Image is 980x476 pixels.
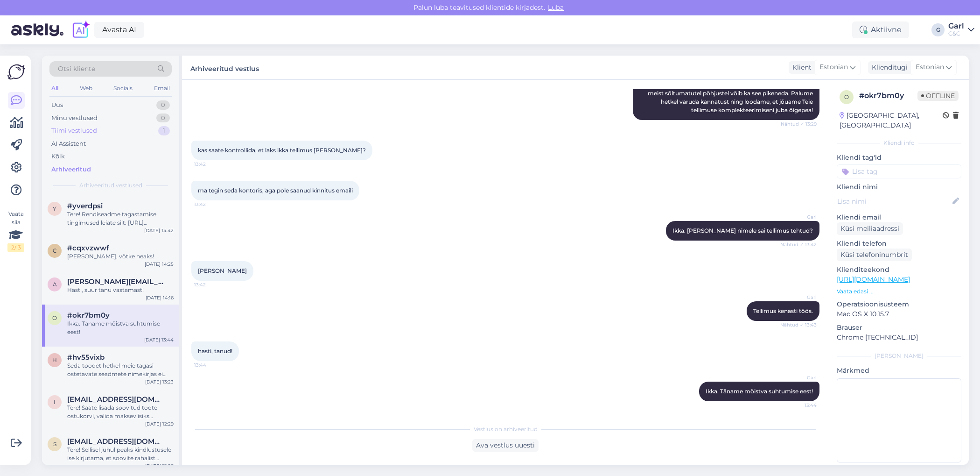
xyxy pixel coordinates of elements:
[916,62,944,72] span: Estonian
[706,388,813,395] span: Ikka. Täname mõistva suhtumise eest!
[474,425,538,433] span: Vestlus on arhiveeritud
[194,201,229,208] span: 13:42
[52,356,57,363] span: h
[194,161,229,168] span: 13:42
[145,462,174,469] div: [DATE] 12:28
[837,309,961,319] p: Mac OS X 10.15.7
[53,205,56,212] span: y
[837,182,961,192] p: Kliendi nimi
[837,323,961,333] p: Brauser
[144,227,174,234] div: [DATE] 14:42
[837,139,961,147] div: Kliendi info
[198,187,353,194] span: ma tegin seda kontoris, aga pole saanud kinnitus emaili
[948,22,964,30] div: Garl
[819,62,848,72] span: Estonian
[51,126,97,135] div: Tiimi vestlused
[859,90,917,101] div: # okr7bm0y
[51,139,86,149] div: AI Assistent
[837,265,961,275] p: Klienditeekond
[917,91,959,101] span: Offline
[67,210,174,227] div: Tere! Rendiseadme tagastamise tingimused leiate siit: [URL][DOMAIN_NAME] Toote võite tagastada ük...
[837,333,961,342] p: Chrome [TECHNICAL_ID]
[7,243,24,252] div: 2 / 3
[781,121,817,128] span: Nähtud ✓ 13:29
[67,404,174,420] div: Tere! Saate lisada soovitud toote ostukorvi, valida makseviisiks järelmaksu ning saate täita veeb...
[49,82,60,94] div: All
[67,320,174,336] div: Ikka. Täname mõistva suhtumise eest!
[672,227,813,234] span: Ikka. [PERSON_NAME] nimele sai tellimus tehtud?
[144,336,174,343] div: [DATE] 13:44
[51,100,63,110] div: Uus
[780,321,817,328] span: Nähtud ✓ 13:43
[94,22,144,38] a: Avasta AI
[78,82,94,94] div: Web
[837,196,951,206] input: Lisa nimi
[145,261,174,268] div: [DATE] 14:25
[67,286,174,294] div: Hästi, suur tänu vastamast!
[67,362,174,378] div: Seda toodet hetkel meie tagasi ostetavate seadmete nimekirjas ei ole.
[472,439,539,452] div: Ava vestlus uuesti
[837,366,961,376] p: Märkmed
[837,299,961,309] p: Operatsioonisüsteem
[67,311,110,320] span: #okr7bm0y
[837,222,903,235] div: Küsi meiliaadressi
[837,239,961,249] p: Kliendi telefon
[198,267,247,274] span: [PERSON_NAME]
[52,314,57,321] span: o
[198,147,366,154] span: kas saate kontrollida, et laks ikka tellimus [PERSON_NAME]?
[837,275,910,284] a: [URL][DOMAIN_NAME]
[112,82,134,94] div: Socials
[51,152,65,161] div: Kõik
[782,374,817,381] span: Garl
[54,398,56,405] span: I
[53,281,57,288] span: a
[67,395,164,404] span: Indersaini652@gmail.com
[7,63,25,81] img: Askly Logo
[158,126,170,135] div: 1
[194,281,229,288] span: 13:42
[51,114,98,123] div: Minu vestlused
[58,64,95,74] span: Otsi kliente
[71,20,91,40] img: explore-ai
[194,362,229,369] span: 13:44
[753,307,813,314] span: Tellimus kenasti töös.
[782,402,817,409] span: 13:44
[837,352,961,360] div: [PERSON_NAME]
[152,82,172,94] div: Email
[837,213,961,222] p: Kliendi email
[67,202,103,210] span: #yverdpsi
[51,165,91,174] div: Arhiveeritud
[53,440,56,448] span: s
[844,93,849,100] span: o
[67,437,164,446] span: sbelokopytova@list.ru
[67,244,109,252] span: #cqxvzwwf
[837,249,912,261] div: Küsi telefoninumbrit
[7,210,24,252] div: Vaata siia
[852,21,909,38] div: Aktiivne
[67,277,164,286] span: artur.pata@gmail.com
[67,252,174,261] div: [PERSON_NAME], võtke heaks!
[931,23,945,36] div: G
[67,446,174,462] div: Tere! Sellisel juhul peaks kindlustusele ise kirjutama, et soovite rahalist hüvitist mitte seadme...
[837,153,961,163] p: Kliendi tag'id
[198,348,232,355] span: hasti, tanud!
[782,213,817,220] span: Garl
[782,294,817,301] span: Garl
[156,114,170,123] div: 0
[156,100,170,110] div: 0
[840,111,943,130] div: [GEOGRAPHIC_DATA], [GEOGRAPHIC_DATA]
[146,294,174,301] div: [DATE] 14:16
[53,247,57,254] span: c
[79,181,142,190] span: Arhiveeritud vestlused
[948,30,964,37] div: C&C
[868,63,908,72] div: Klienditugi
[145,378,174,385] div: [DATE] 13:23
[145,420,174,427] div: [DATE] 12:29
[837,164,961,178] input: Lisa tag
[789,63,812,72] div: Klient
[780,241,817,248] span: Nähtud ✓ 13:42
[837,287,961,296] p: Vaata edasi ...
[67,353,105,362] span: #hv55vixb
[190,61,259,74] label: Arhiveeritud vestlus
[545,3,567,12] span: Luba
